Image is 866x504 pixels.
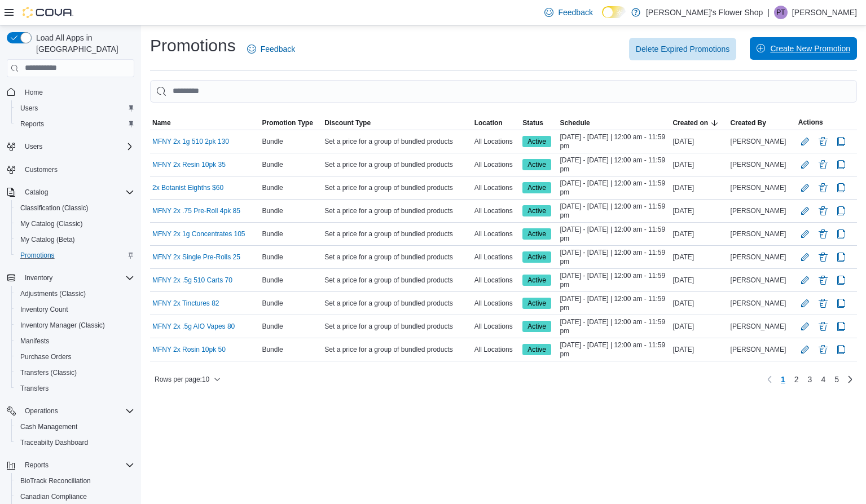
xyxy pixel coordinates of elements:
button: Name [150,116,260,130]
span: [DATE] - [DATE] | 12:00 am - 11:59 pm [560,294,668,312]
span: [DATE] - [DATE] | 12:00 am - 11:59 pm [560,202,668,220]
button: Classification (Classic) [11,200,139,216]
a: Page 2 of 5 [790,370,803,388]
span: Bundle [262,322,283,331]
span: Active [527,160,546,170]
span: Active [522,205,551,216]
button: Create New Promotion [750,37,857,60]
button: Page 1 of 5 [776,370,790,388]
span: Bundle [262,345,283,354]
span: Reports [20,120,44,129]
div: Set a price for a group of bundled products [322,250,472,264]
a: Inventory Count [16,303,73,316]
button: Users [2,139,139,154]
a: Manifests [16,334,54,348]
a: Adjustments (Classic) [16,287,90,300]
a: Classification (Classic) [16,201,93,215]
button: Clone Promotion [834,227,848,241]
img: Cova [23,7,73,18]
ul: Pagination for table: [776,370,843,388]
button: Inventory Manager (Classic) [11,317,139,333]
button: Clone Promotion [834,273,848,287]
a: Feedback [243,38,300,60]
div: [DATE] [670,320,728,333]
button: Previous page [763,373,776,386]
button: Edit Promotion [798,273,812,287]
button: Inventory [2,270,139,286]
button: Delete Promotion [816,320,830,333]
button: Catalog [2,184,139,200]
span: Classification (Classic) [16,201,134,215]
button: Inventory Count [11,302,139,317]
span: Actions [798,118,823,127]
span: 4 [821,374,825,385]
a: Customers [20,163,62,176]
span: Catalog [20,185,134,199]
span: Bundle [262,253,283,262]
button: Delete Promotion [816,297,830,310]
a: MFNY 2x Resin 10pk 35 [152,160,226,169]
span: Active [522,159,551,170]
span: [DATE] - [DATE] | 12:00 am - 11:59 pm [560,248,668,266]
span: [PERSON_NAME] [731,160,786,169]
span: Rows per page : 10 [155,375,209,384]
span: [PERSON_NAME] [731,345,786,354]
span: Adjustments (Classic) [20,289,86,298]
span: Customers [25,165,58,174]
a: Home [20,86,47,99]
button: Edit Promotion [798,297,812,310]
span: All Locations [474,299,513,308]
span: [PERSON_NAME] [731,183,786,192]
span: [PERSON_NAME] [731,299,786,308]
span: Users [25,142,42,151]
span: Customers [20,162,134,176]
button: Edit Promotion [798,158,812,171]
span: PT [776,6,785,19]
button: Clone Promotion [834,250,848,264]
a: Page 4 of 5 [816,370,830,388]
button: Edit Promotion [798,320,812,333]
span: All Locations [474,345,513,354]
span: [PERSON_NAME] [731,322,786,331]
button: Promotion Type [260,116,322,130]
span: Active [522,321,551,332]
span: Canadian Compliance [16,490,134,503]
nav: Pagination for table: [763,370,857,388]
button: Cash Management [11,419,139,435]
button: Adjustments (Classic) [11,286,139,302]
span: [DATE] - [DATE] | 12:00 am - 11:59 pm [560,271,668,289]
span: Active [522,182,551,193]
button: Delete Promotion [816,135,830,148]
div: [DATE] [670,273,728,287]
span: Inventory [25,273,52,282]
a: Purchase Orders [16,350,76,364]
span: All Locations [474,322,513,331]
span: Traceabilty Dashboard [20,438,88,447]
a: MFNY 2x .5g AIO Vapes 80 [152,322,235,331]
div: Set a price for a group of bundled products [322,297,472,310]
span: Feedback [261,43,295,55]
div: [DATE] [670,250,728,264]
div: [DATE] [670,204,728,218]
span: Active [527,183,546,193]
span: Active [522,275,551,286]
button: Promotions [11,247,139,263]
span: Bundle [262,183,283,192]
div: [DATE] [670,227,728,241]
button: Users [11,100,139,116]
span: [PERSON_NAME] [731,253,786,262]
span: Transfers [16,382,134,395]
span: All Locations [474,276,513,285]
span: My Catalog (Classic) [16,217,134,231]
span: Name [152,118,171,127]
button: Reports [11,116,139,132]
button: Edit Promotion [798,250,812,264]
div: [DATE] [670,343,728,356]
span: Bundle [262,206,283,215]
span: Manifests [16,334,134,348]
button: Operations [20,404,63,418]
span: Status [522,118,543,127]
span: [DATE] - [DATE] | 12:00 am - 11:59 pm [560,156,668,174]
button: BioTrack Reconciliation [11,473,139,489]
span: Delete Expired Promotions [636,43,730,55]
